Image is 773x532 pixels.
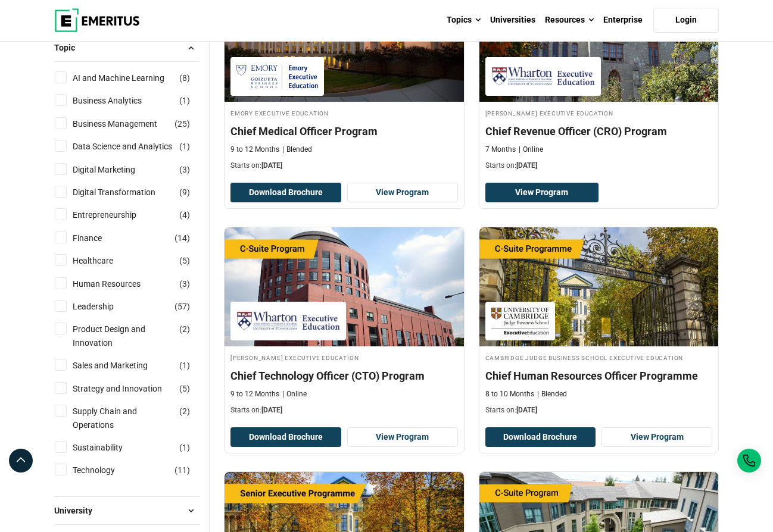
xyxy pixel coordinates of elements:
[479,227,719,421] a: Human Resources Course by Cambridge Judge Business School Executive Education - September 18, 202...
[485,161,713,171] p: Starts on:
[73,186,179,199] a: Digital Transformation
[230,427,341,447] button: Download Brochure
[485,124,713,139] h4: Chief Revenue Officer (CRO) Program
[182,443,187,452] span: 1
[73,382,186,395] a: Strategy and Innovation
[73,277,164,290] a: Human Resources
[54,502,200,520] button: University
[261,161,282,170] span: [DATE]
[73,405,198,431] a: Supply Chain and Operations
[179,405,190,418] span: ( )
[174,231,190,245] span: ( )
[230,352,458,362] h4: [PERSON_NAME] Executive Education
[54,41,85,54] span: Topic
[261,406,282,414] span: [DATE]
[519,145,543,155] p: Online
[179,359,190,372] span: ( )
[230,389,279,399] p: 9 to 12 Months
[179,441,190,454] span: ( )
[230,145,279,155] p: 9 to 12 Months
[537,389,567,399] p: Blended
[485,183,599,203] a: View Program
[174,117,190,130] span: ( )
[182,406,187,416] span: 2
[236,63,318,90] img: Emory Executive Education
[73,94,166,107] a: Business Analytics
[182,187,187,197] span: 9
[182,324,187,334] span: 2
[174,464,190,477] span: ( )
[179,140,190,153] span: ( )
[73,231,126,245] a: Finance
[177,465,187,475] span: 11
[73,441,147,454] a: Sustainability
[230,368,458,383] h4: Chief Technology Officer (CTO) Program
[179,186,190,199] span: ( )
[54,39,200,57] button: Topic
[230,183,341,203] button: Download Brochure
[73,117,181,130] a: Business Management
[182,384,187,393] span: 5
[179,94,190,107] span: ( )
[179,163,190,176] span: ( )
[479,227,719,346] img: Chief Human Resources Officer Programme | Online Human Resources Course
[182,256,187,265] span: 5
[282,389,307,399] p: Online
[485,145,516,155] p: 7 Months
[601,427,712,447] a: View Program
[516,406,537,414] span: [DATE]
[225,227,464,421] a: Technology Course by Wharton Executive Education - September 18, 2025 Wharton Executive Education...
[182,210,187,220] span: 4
[179,277,190,290] span: ( )
[282,145,312,155] p: Blended
[73,208,160,221] a: Entrepreneurship
[73,140,196,153] a: Data Science and Analytics
[174,300,190,313] span: ( )
[491,308,549,334] img: Cambridge Judge Business School Executive Education
[653,8,719,33] a: Login
[179,208,190,221] span: ( )
[179,71,190,85] span: ( )
[73,71,188,85] a: AI and Machine Learning
[485,389,534,399] p: 8 to 10 Months
[485,405,713,415] p: Starts on:
[73,163,159,176] a: Digital Marketing
[73,359,172,372] a: Sales and Marketing
[516,161,537,170] span: [DATE]
[179,254,190,267] span: ( )
[225,227,464,346] img: Chief Technology Officer (CTO) Program | Online Technology Course
[177,233,187,243] span: 14
[182,96,187,105] span: 1
[230,161,458,171] p: Starts on:
[347,427,458,447] a: View Program
[182,73,187,83] span: 8
[485,368,713,383] h4: Chief Human Resources Officer Programme
[230,124,458,139] h4: Chief Medical Officer Program
[54,504,102,517] span: University
[179,382,190,395] span: ( )
[485,427,596,447] button: Download Brochure
[177,302,187,311] span: 57
[230,405,458,415] p: Starts on:
[347,183,458,203] a: View Program
[485,108,713,118] h4: [PERSON_NAME] Executive Education
[73,323,198,349] a: Product Design and Innovation
[179,323,190,336] span: ( )
[73,254,137,267] a: Healthcare
[485,352,713,362] h4: Cambridge Judge Business School Executive Education
[182,279,187,289] span: 3
[230,108,458,118] h4: Emory Executive Education
[182,142,187,151] span: 1
[73,464,139,477] a: Technology
[182,165,187,174] span: 3
[236,308,340,334] img: Wharton Executive Education
[73,300,138,313] a: Leadership
[182,361,187,370] span: 1
[177,119,187,129] span: 25
[491,63,595,90] img: Wharton Executive Education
